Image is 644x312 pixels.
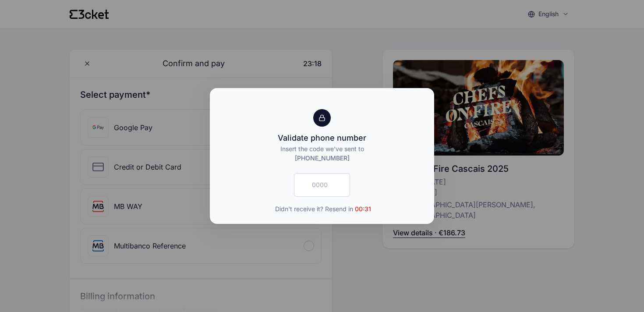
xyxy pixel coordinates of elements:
[295,154,350,162] span: [PHONE_NUMBER]
[275,204,371,213] span: Didn't receive it? Resend in
[355,205,371,213] span: 00:31
[278,132,366,144] div: Validate phone number
[220,144,424,163] p: Insert the code we've sent to
[294,173,350,197] input: 0000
